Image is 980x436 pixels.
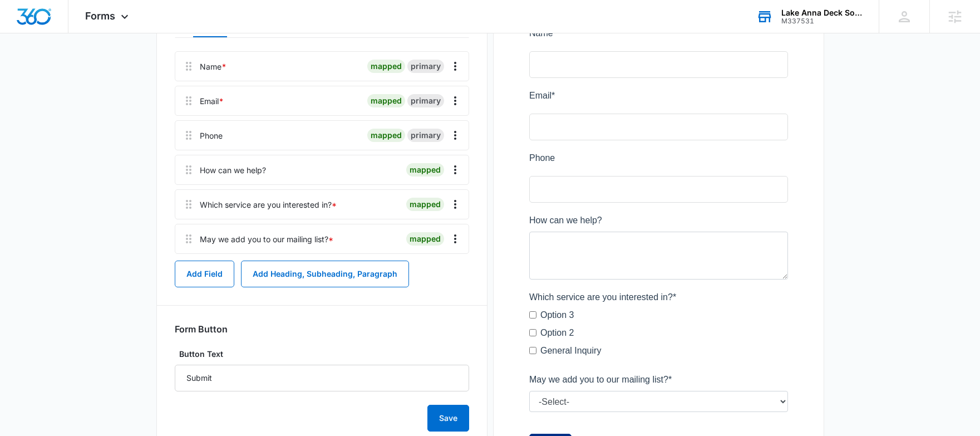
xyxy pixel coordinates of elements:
button: Save [427,405,469,432]
div: mapped [406,232,444,246]
div: mapped [367,60,405,73]
label: Option 3 [11,282,45,295]
label: General Inquiry [11,317,72,331]
button: Add Heading, Subheading, Paragraph [241,261,409,287]
button: Add Field [175,261,234,287]
button: Overflow Menu [446,161,464,179]
div: Email [200,95,224,107]
div: May we add you to our mailing list? [200,233,333,245]
div: account name [781,8,863,17]
div: How can we help? [200,164,266,176]
label: Option 2 [11,300,45,313]
div: mapped [367,94,405,107]
div: mapped [406,198,444,211]
button: Overflow Menu [446,195,464,213]
div: primary [407,129,444,142]
h3: Form Button [175,324,228,335]
div: primary [407,94,444,107]
span: Submit [7,413,35,422]
div: Phone [200,130,223,141]
div: mapped [406,163,444,177]
button: Overflow Menu [446,57,464,75]
div: Which service are you interested in? [200,199,337,210]
div: Name [200,61,226,72]
button: Overflow Menu [446,92,464,110]
label: Button Text [175,348,469,360]
button: Overflow Menu [446,126,464,144]
div: account id [781,17,863,25]
span: Forms [85,10,115,22]
button: Overflow Menu [446,230,464,248]
div: mapped [367,129,405,142]
div: primary [407,60,444,73]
